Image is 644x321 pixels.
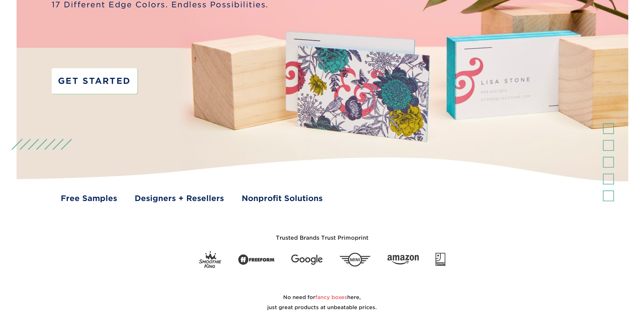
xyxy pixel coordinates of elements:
a: Free Samples [61,193,117,204]
img: Amazon [387,255,419,264]
span: fancy boxes [315,294,347,300]
img: Mini [339,253,371,267]
img: Goodwill [435,253,445,266]
h3: Trusted Brands Trust Primoprint [174,223,470,247]
img: Google [291,255,323,265]
a: Nonprofit Solutions [242,193,323,204]
img: Smoothie King [199,251,221,268]
a: GET STARTED [52,68,137,93]
img: Freeform [238,252,275,268]
a: Designers + Resellers [135,193,224,204]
